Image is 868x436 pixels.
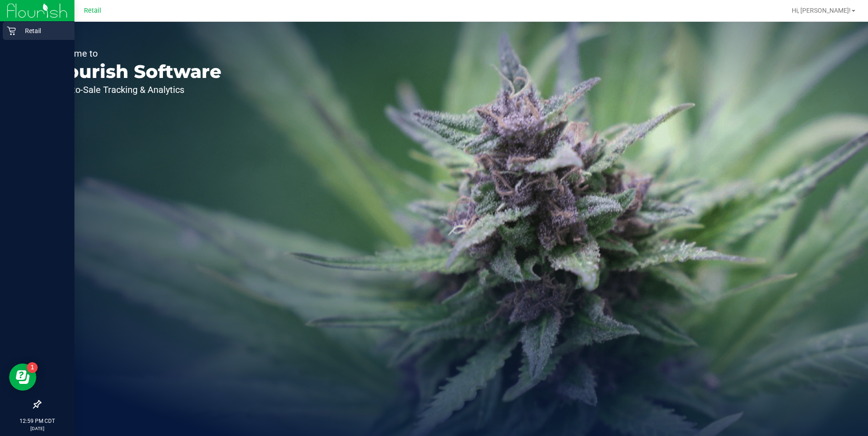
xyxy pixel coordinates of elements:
p: Welcome to [49,49,222,58]
p: [DATE] [4,425,70,432]
inline-svg: Retail [7,26,16,35]
iframe: Resource center unread badge [27,362,38,373]
iframe: Resource center [9,363,36,391]
span: Retail [84,7,101,15]
p: Flourish Software [49,63,222,81]
span: Hi, [PERSON_NAME]! [792,7,851,14]
p: Seed-to-Sale Tracking & Analytics [49,85,222,94]
p: 12:59 PM CDT [4,417,70,425]
p: Retail [16,25,70,36]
